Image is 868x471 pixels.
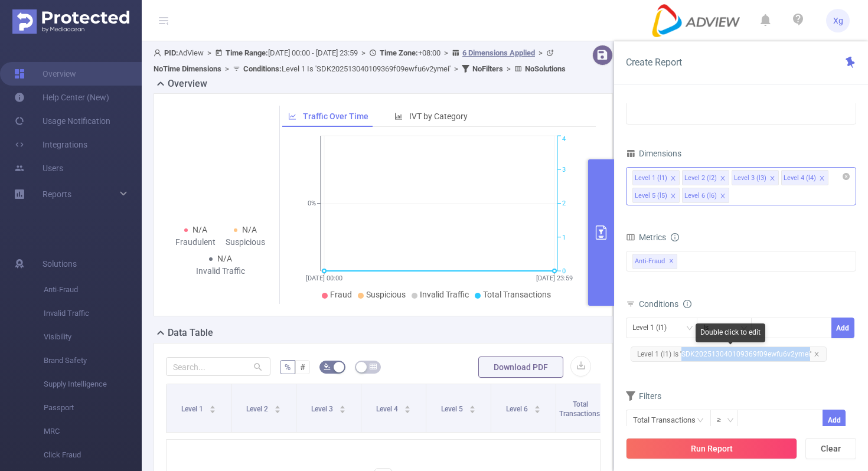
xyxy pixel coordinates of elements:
li: Level 1 (l1) [632,170,680,185]
div: Sort [339,404,346,411]
span: Invalid Traffic [44,302,142,325]
div: Sort [209,404,216,411]
i: icon: caret-down [404,408,410,412]
i: icon: info-circle [671,233,679,241]
span: Supply Intelligence [44,372,142,396]
span: Level 1 [181,405,205,413]
i: icon: caret-down [274,408,280,412]
i: icon: caret-down [469,408,475,412]
span: N/A [217,254,232,263]
i: icon: caret-up [404,404,410,407]
span: Level 4 [376,405,400,413]
i: icon: table [370,363,377,370]
a: Help Center (New) [14,86,109,109]
span: Xg [833,9,843,32]
div: Sort [534,404,541,411]
span: Brand Safety [44,349,142,372]
tspan: 1 [562,234,566,241]
i: icon: line-chart [288,112,296,120]
span: Total Transactions [483,290,551,299]
tspan: 2 [562,200,566,208]
li: Level 4 (l4) [781,170,828,185]
div: Level 1 (l1) [635,171,667,186]
i: icon: caret-down [209,408,216,412]
tspan: 4 [562,136,566,143]
span: Filters [626,391,661,401]
span: > [451,64,462,73]
span: Conditions [639,299,691,309]
h2: Data Table [168,326,213,340]
i: icon: close-circle [843,173,850,180]
button: Add [823,410,846,430]
h2: Overview [168,77,207,91]
div: Sort [404,404,411,411]
i: icon: info-circle [683,300,691,308]
button: Download PDF [478,356,563,378]
div: Level 6 (l6) [684,188,717,204]
a: Overview [14,62,76,86]
b: Time Zone: [380,48,418,57]
span: Passport [44,396,142,420]
div: Sort [274,404,281,411]
tspan: 0% [308,200,316,208]
i: icon: close [819,175,825,182]
span: > [358,48,369,57]
tspan: [DATE] 23:59 [536,274,573,282]
b: Conditions : [243,64,282,73]
div: Fraudulent [171,236,220,248]
div: Level 2 (l2) [684,171,717,186]
b: Time Range: [226,48,268,57]
i: icon: close [720,175,726,182]
button: Run Report [626,438,797,459]
div: Sort [469,404,476,411]
input: Search... [166,357,270,376]
span: Level 3 [311,405,335,413]
span: N/A [192,225,207,234]
i: icon: down [686,325,693,333]
li: Level 3 (l3) [732,170,779,185]
div: Level 4 (l4) [784,171,816,186]
span: ✕ [669,254,674,269]
span: Click Fraud [44,443,142,467]
div: Level 5 (l5) [635,188,667,204]
span: Reports [43,189,71,199]
tspan: 3 [562,166,566,174]
tspan: [DATE] 00:00 [306,274,342,282]
i: icon: close [769,175,775,182]
i: icon: close [814,351,820,357]
span: > [221,64,233,73]
div: Double click to edit [696,323,765,342]
i: icon: bg-colors [324,363,331,370]
button: Add [831,318,854,338]
i: icon: bar-chart [394,112,403,120]
div: ≥ [717,410,729,430]
span: # [300,362,305,372]
span: Level 6 [506,405,530,413]
span: > [204,48,215,57]
div: Invalid Traffic [195,265,245,277]
u: 6 Dimensions Applied [462,48,535,57]
span: > [503,64,514,73]
b: PID: [164,48,178,57]
span: Anti-Fraud [632,254,677,269]
i: icon: down [727,417,734,425]
span: Visibility [44,325,142,349]
div: Is [703,318,717,338]
i: icon: caret-down [339,408,345,412]
i: icon: caret-up [274,404,280,407]
i: icon: close [720,193,726,200]
a: Usage Notification [14,109,110,133]
i: icon: caret-up [469,404,475,407]
li: Level 6 (l6) [682,188,729,203]
a: Users [14,156,63,180]
span: AdView [DATE] 00:00 - [DATE] 23:59 +08:00 [154,48,566,73]
span: N/A [242,225,257,234]
span: Total Transactions [559,400,602,418]
div: Suspicious [220,236,270,248]
span: Anti-Fraud [44,278,142,302]
li: Level 5 (l5) [632,188,680,203]
i: icon: caret-down [534,408,540,412]
span: Suspicious [366,290,406,299]
li: Level 2 (l2) [682,170,729,185]
span: MRC [44,420,142,443]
